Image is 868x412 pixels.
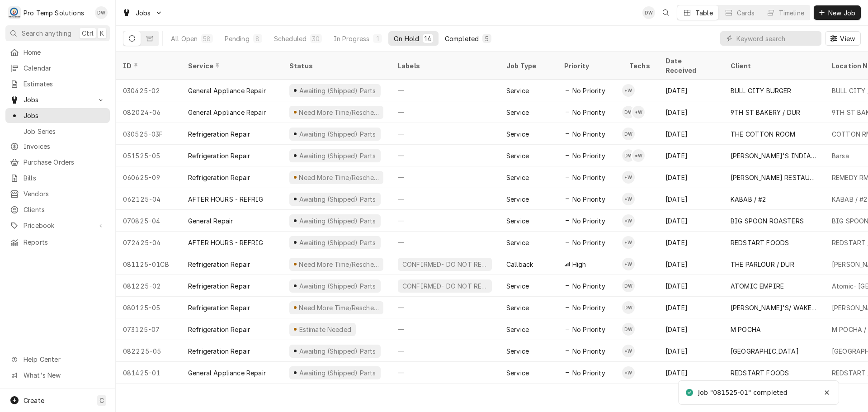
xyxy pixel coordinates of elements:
span: C [99,396,104,405]
div: Dakota Williams's Avatar [622,323,635,336]
a: Jobs [5,108,110,123]
div: Need More Time/Reschedule [298,108,380,117]
div: — [391,297,499,318]
a: Reports [5,235,110,250]
div: 030525-03F [116,123,181,145]
div: [DATE] [658,166,723,188]
div: Client [731,61,816,71]
div: Techs [629,61,651,71]
div: DW [622,323,635,336]
span: No Priority [572,129,605,139]
div: General Appliance Repair [188,86,266,95]
a: Go to Help Center [5,352,110,367]
div: Service [188,61,273,71]
span: Job Series [24,127,105,136]
div: [DATE] [658,232,723,253]
div: Refrigeration Repair [188,325,250,334]
div: AFTER HOURS - REFRIG [188,194,263,204]
div: 8 [255,34,260,43]
div: [DATE] [658,210,723,232]
div: [DATE] [658,275,723,297]
div: KABAB / #2 [731,194,766,204]
div: *Kevin Williams's Avatar [622,84,635,97]
div: In Progress [334,34,370,43]
div: Job "081525-01" completed [698,388,789,398]
div: AFTER HOURS - REFRIG [188,238,263,247]
div: Awaiting (Shipped) Parts [298,346,377,356]
div: Callback [506,260,533,269]
span: Reports [24,237,105,247]
div: Service [506,346,529,356]
span: What's New [24,370,104,380]
div: Service [506,216,529,226]
div: 5 [484,34,490,43]
div: Service [506,303,529,313]
div: Service [506,281,529,291]
span: No Priority [572,346,605,356]
a: Purchase Orders [5,155,110,170]
div: 082024-06 [116,101,181,123]
div: DW [622,106,635,118]
div: Service [506,173,529,182]
div: Need More Time/Reschedule [298,173,380,182]
div: — [391,340,499,362]
div: Dakota Williams's Avatar [622,149,635,162]
div: Completed [445,34,479,43]
div: Estimate Needed [298,325,352,334]
div: Service [506,86,529,95]
div: [PERSON_NAME]'S/ WAKE FOREST [731,303,817,313]
div: Service [506,368,529,378]
div: CONFIRMED- DO NOT RESCHEDULE [401,260,488,269]
div: *Kevin Williams's Avatar [622,345,635,357]
input: Keyword search [736,31,817,46]
div: Date Received [665,56,714,75]
div: Status [289,61,382,71]
span: Jobs [24,95,92,104]
div: [PERSON_NAME] RESTAURANT'S [731,173,817,182]
div: BULL CITY BURGER [731,86,792,95]
div: Need More Time/Reschedule [298,303,380,313]
a: Go to What's New [5,368,110,383]
div: Service [506,194,529,204]
span: Purchase Orders [24,157,105,167]
div: — [391,101,499,123]
div: All Open [171,34,198,43]
div: Need More Time/Reschedule [298,260,380,269]
div: — [391,166,499,188]
div: *Kevin Williams's Avatar [622,171,635,184]
span: Jobs [136,8,151,18]
div: Refrigeration Repair [188,260,250,269]
div: *Kevin Williams's Avatar [632,149,645,162]
a: Go to Jobs [118,5,166,20]
div: 080125-05 [116,297,181,318]
div: 030425-02 [116,80,181,101]
span: No Priority [572,216,605,226]
div: Job Type [506,61,550,71]
a: Clients [5,202,110,217]
a: Estimates [5,76,110,91]
span: No Priority [572,368,605,378]
div: On Hold [394,34,419,43]
div: [DATE] [658,188,723,210]
div: *Kevin Williams's Avatar [622,236,635,249]
span: No Priority [572,238,605,247]
div: 081425-01 [116,362,181,384]
div: — [391,80,499,101]
span: No Priority [572,151,605,161]
div: *Kevin Williams's Avatar [632,106,645,118]
div: P [8,6,21,19]
div: — [391,362,499,384]
div: Awaiting (Shipped) Parts [298,281,377,291]
div: [DATE] [658,297,723,318]
div: DW [622,149,635,162]
div: Refrigeration Repair [188,303,250,313]
div: DW [622,128,635,140]
div: 070825-04 [116,210,181,232]
a: Go to Jobs [5,92,110,107]
div: Service [506,129,529,139]
span: No Priority [572,86,605,95]
div: General Repair [188,216,233,226]
div: Table [695,8,713,18]
span: No Priority [572,325,605,334]
div: Dakota Williams's Avatar [622,279,635,292]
